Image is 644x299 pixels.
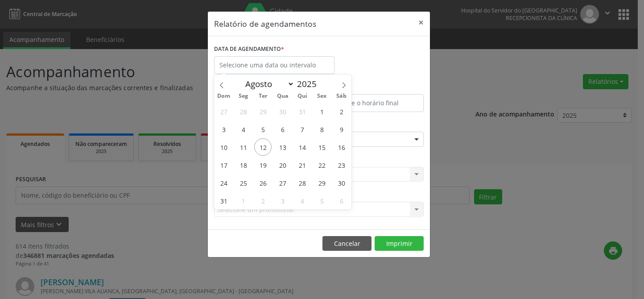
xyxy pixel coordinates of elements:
button: Cancelar [322,236,372,251]
span: Agosto 3, 2025 [215,120,232,138]
span: Agosto 6, 2025 [274,120,291,138]
span: Setembro 4, 2025 [293,192,311,209]
span: Julho 27, 2025 [215,103,232,120]
span: Agosto 14, 2025 [293,138,311,156]
span: Seg [234,93,253,99]
span: Qua [273,93,293,99]
span: Julho 31, 2025 [293,103,311,120]
label: DATA DE AGENDAMENTO [214,42,284,56]
span: Agosto 31, 2025 [215,192,232,209]
span: Agosto 26, 2025 [254,174,272,191]
span: Agosto 8, 2025 [313,120,330,138]
span: Agosto 20, 2025 [274,156,291,174]
label: ATÉ [321,80,424,94]
span: Ter [253,93,273,99]
span: Agosto 23, 2025 [333,156,350,174]
span: Julho 30, 2025 [274,103,291,120]
select: Month [241,78,295,90]
span: Agosto 1, 2025 [313,103,330,120]
h5: Relatório de agendamentos [214,18,316,29]
span: Julho 29, 2025 [254,103,272,120]
span: Agosto 9, 2025 [333,120,350,138]
span: Agosto 4, 2025 [235,120,252,138]
span: Qui [293,93,312,99]
span: Agosto 17, 2025 [215,156,232,174]
span: Agosto 2, 2025 [333,103,350,120]
span: Agosto 18, 2025 [235,156,252,174]
button: Imprimir [375,236,424,251]
span: Agosto 12, 2025 [254,138,272,156]
span: Agosto 28, 2025 [293,174,311,191]
span: Agosto 30, 2025 [333,174,350,191]
span: Agosto 13, 2025 [274,138,291,156]
span: Agosto 19, 2025 [254,156,272,174]
input: Selecione o horário final [321,94,424,112]
span: Setembro 2, 2025 [254,192,272,209]
span: Julho 28, 2025 [235,103,252,120]
input: Year [294,78,324,90]
span: Agosto 16, 2025 [333,138,350,156]
span: Setembro 3, 2025 [274,192,291,209]
span: Setembro 1, 2025 [235,192,252,209]
span: Setembro 6, 2025 [333,192,350,209]
span: Sex [312,93,332,99]
span: Agosto 10, 2025 [215,138,232,156]
span: Agosto 25, 2025 [235,174,252,191]
span: Agosto 15, 2025 [313,138,330,156]
span: Agosto 24, 2025 [215,174,232,191]
span: Agosto 27, 2025 [274,174,291,191]
span: Agosto 21, 2025 [293,156,311,174]
span: Agosto 29, 2025 [313,174,330,191]
span: Setembro 5, 2025 [313,192,330,209]
span: Agosto 11, 2025 [235,138,252,156]
span: Agosto 7, 2025 [293,120,311,138]
button: Close [412,12,430,33]
span: Sáb [332,93,351,99]
input: Selecione uma data ou intervalo [214,56,334,74]
span: Agosto 5, 2025 [254,120,272,138]
span: Agosto 22, 2025 [313,156,330,174]
span: Dom [214,93,234,99]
